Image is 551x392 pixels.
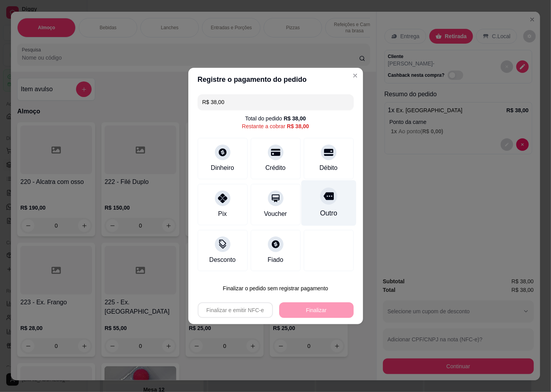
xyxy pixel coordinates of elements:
div: R$ 38,00 [287,122,309,130]
div: Restante a cobrar [242,122,309,130]
div: Total do pedido [245,115,306,122]
header: Registre o pagamento do pedido [188,68,363,91]
input: Ex.: hambúrguer de cordeiro [202,94,349,110]
div: Crédito [266,163,286,173]
div: Pix [218,209,227,219]
button: Close [349,69,361,82]
button: Finalizar o pedido sem registrar pagamento [198,281,354,296]
div: Dinheiro [211,163,234,173]
div: Voucher [264,209,287,219]
div: R$ 38,00 [284,115,306,122]
div: Outro [320,208,337,218]
div: Débito [319,163,337,173]
div: Desconto [209,255,236,265]
div: Fiado [268,255,283,265]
